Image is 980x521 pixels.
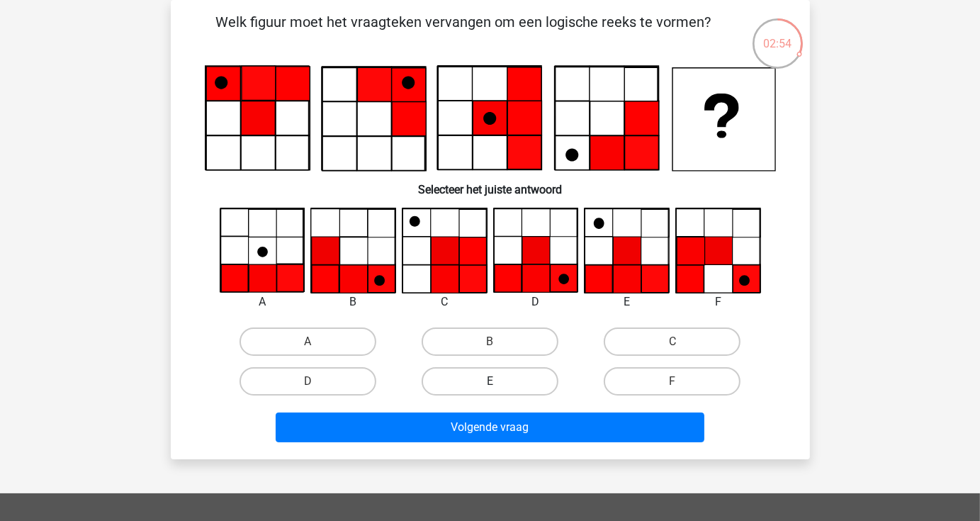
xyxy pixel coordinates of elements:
[573,293,680,310] div: E
[193,172,787,196] h6: Selecteer het juiste antwoord
[665,293,772,310] div: F
[604,327,740,356] label: C
[276,413,704,442] button: Volgende vraag
[240,367,376,396] label: D
[240,327,376,356] label: A
[422,327,558,356] label: B
[300,293,407,310] div: B
[193,11,734,54] p: Welk figuur moet het vraagteken vervangen om een logische reeks te vormen?
[751,17,804,52] div: 02:54
[604,367,740,396] label: F
[391,293,498,310] div: C
[209,293,316,310] div: A
[422,367,558,396] label: E
[483,293,590,310] div: D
